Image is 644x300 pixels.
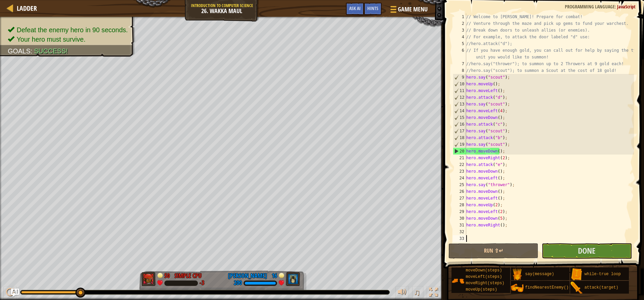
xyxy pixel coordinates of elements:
[570,282,583,294] img: portrait.png
[412,286,424,300] button: ♫
[453,215,466,222] div: 30
[385,3,432,18] button: Game Menu
[453,141,466,148] div: 19
[234,280,242,286] div: 200
[453,188,466,195] div: 26
[466,268,502,273] span: moveDown(steps)
[453,81,466,87] div: 10
[453,175,466,181] div: 24
[142,272,156,286] img: thang_avatar_frame.png
[466,274,502,279] span: moveLeft(steps)
[270,271,277,277] div: 16
[427,286,440,300] button: Toggle fullscreen
[453,228,466,235] div: 32
[570,268,583,281] img: portrait.png
[565,3,615,10] span: Programming language
[453,181,466,188] div: 25
[453,202,466,208] div: 28
[453,67,466,74] div: 8
[8,35,128,44] li: Your hero must survive.
[578,245,595,256] span: Done
[511,282,524,294] img: portrait.png
[585,285,619,290] span: attack(target)
[542,243,632,259] button: Done
[453,148,466,155] div: 20
[395,286,409,300] button: Adjust volume
[466,281,504,286] span: moveRight(steps)
[448,243,538,259] button: Run ⇧↵
[453,155,466,161] div: 21
[453,47,466,60] div: 6
[453,27,466,34] div: 3
[414,287,420,297] span: ♫
[17,26,128,34] span: Defeat the enemy hero in 90 seconds.
[13,4,37,13] a: Ladder
[453,208,466,215] div: 29
[511,268,524,281] img: portrait.png
[34,47,68,55] span: Success!
[453,34,466,40] div: 4
[615,3,617,10] span: :
[453,235,466,242] div: 33
[228,271,267,280] div: [PERSON_NAME]
[398,5,428,14] span: Game Menu
[285,272,300,286] img: thang_avatar_frame.png
[174,271,202,280] div: Simple CPU
[451,274,464,287] img: portrait.png
[453,108,466,114] div: 14
[3,286,17,300] button: Ctrl + P: Play
[453,40,466,47] div: 5
[11,289,19,297] button: Ask AI
[346,3,364,15] button: Ask AI
[453,134,466,141] div: 18
[367,5,378,11] span: Hints
[525,285,569,290] span: findNearestEnemy()
[453,94,466,101] div: 12
[8,47,31,55] span: Goals
[453,101,466,108] div: 13
[17,36,86,43] span: Your hero must survive.
[453,222,466,228] div: 31
[17,4,37,13] span: Ladder
[453,161,466,168] div: 22
[466,287,497,292] span: moveUp(steps)
[525,272,554,276] span: say(message)
[453,60,466,67] div: 7
[453,74,466,81] div: 9
[349,5,361,11] span: Ask AI
[453,168,466,175] div: 23
[617,3,636,10] span: JavaScript
[453,121,466,128] div: 16
[200,280,204,286] div: -3
[164,271,171,277] div: 50
[31,47,34,55] span: :
[453,128,466,134] div: 17
[8,25,128,35] li: Defeat the enemy hero in 90 seconds.
[585,272,621,276] span: while-true loop
[453,114,466,121] div: 15
[453,20,466,27] div: 2
[453,87,466,94] div: 11
[453,13,466,20] div: 1
[453,195,466,202] div: 27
